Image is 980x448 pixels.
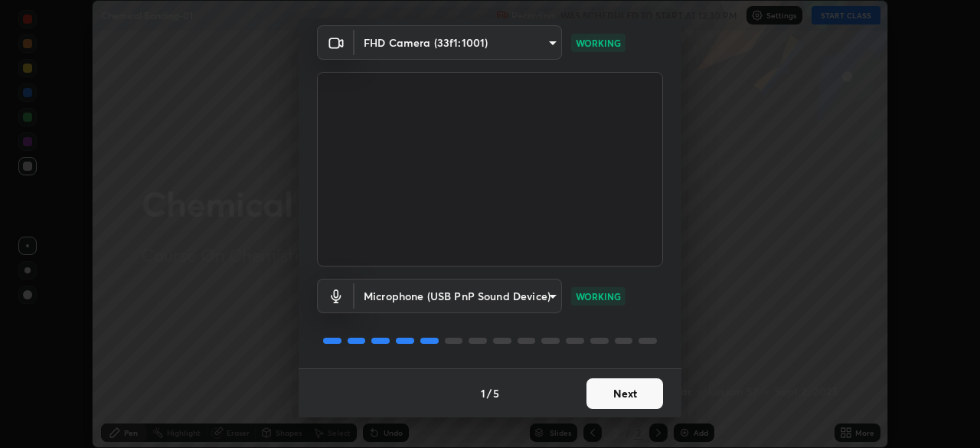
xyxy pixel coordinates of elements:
div: FHD Camera (33f1:1001) [354,279,562,313]
h4: / [487,385,492,401]
p: WORKING [576,36,621,50]
div: FHD Camera (33f1:1001) [354,25,562,60]
h4: 5 [493,385,499,401]
h4: 1 [481,385,485,401]
p: WORKING [576,289,621,303]
button: Next [586,378,663,409]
